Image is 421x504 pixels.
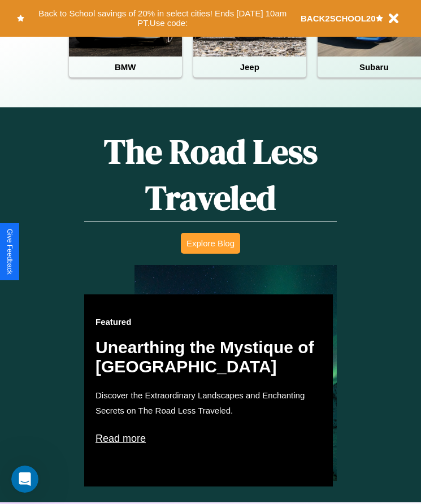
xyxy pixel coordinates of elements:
h4: BMW [69,57,182,77]
h4: Jeep [193,57,306,77]
h1: The Road Less Traveled [84,128,337,221]
button: Back to School savings of 20% in select cities! Ends [DATE] 10am PT.Use code: [24,6,301,31]
p: Discover the Extraordinary Landscapes and Enchanting Secrets on The Road Less Traveled. [96,388,322,418]
p: Read more [96,429,322,447]
button: Explore Blog [181,233,240,254]
h3: Featured [96,317,322,327]
h2: Unearthing the Mystique of [GEOGRAPHIC_DATA] [96,338,322,376]
iframe: Intercom live chat [11,466,38,493]
b: BACK2SCHOOL20 [301,14,376,23]
div: Give Feedback [6,229,14,275]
